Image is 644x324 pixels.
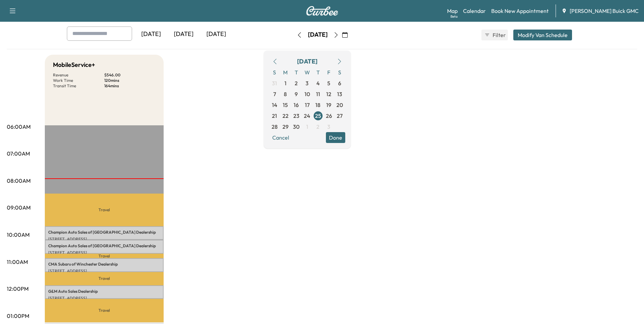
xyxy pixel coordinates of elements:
p: [STREET_ADDRESS] [48,236,160,242]
span: 6 [338,79,341,87]
span: M [280,67,291,78]
a: Calendar [463,7,486,15]
p: 10:00AM [7,231,30,239]
p: 120 mins [104,78,155,83]
p: Revenue [53,72,104,78]
span: T [291,67,302,78]
span: 2 [295,79,298,87]
p: 11:00AM [7,258,28,266]
p: 06:00AM [7,123,31,131]
span: [PERSON_NAME] Buick GMC [570,7,639,15]
div: [DATE] [308,31,328,39]
span: 25 [315,112,321,120]
div: [DATE] [200,26,233,42]
span: 5 [327,79,330,87]
span: 4 [316,79,320,87]
span: 24 [304,112,310,120]
span: 18 [315,101,320,109]
span: 23 [293,112,299,120]
span: 19 [326,101,331,109]
button: Done [326,132,345,143]
div: Beta [450,14,458,19]
h5: MobileService+ [53,60,95,70]
span: 28 [272,123,278,131]
span: 20 [336,101,343,109]
a: MapBeta [447,7,458,15]
p: CMA Subaru of Winchester Dealership [48,262,160,267]
span: T [313,67,324,78]
span: S [334,67,345,78]
span: S [269,67,280,78]
p: Work Time [53,78,104,83]
p: Champion Auto Sales of [GEOGRAPHIC_DATA] Dealership [48,230,160,235]
span: 13 [337,90,342,98]
p: Transit Time [53,83,104,89]
span: 15 [283,101,288,109]
a: Book New Appointment [491,7,549,15]
span: 10 [305,90,310,98]
span: 29 [282,123,289,131]
span: 2 [316,123,319,131]
p: $ 546.00 [104,72,155,78]
span: 3 [327,123,330,131]
span: W [302,67,313,78]
p: 01:00PM [7,312,29,320]
span: 21 [272,112,277,120]
span: 17 [305,101,310,109]
p: 09:00AM [7,203,31,212]
span: 16 [294,101,299,109]
span: 1 [284,79,287,87]
p: Champion Auto Sales of [GEOGRAPHIC_DATA] Dealership [48,243,160,249]
p: 08:00AM [7,177,31,185]
span: 31 [272,79,277,87]
div: [DATE] [167,26,200,42]
p: [STREET_ADDRESS] [48,268,160,274]
p: 07:00AM [7,149,30,158]
p: 12:00PM [7,285,29,293]
div: [DATE] [297,57,317,66]
p: [STREET_ADDRESS] [48,295,160,301]
span: 3 [306,79,309,87]
img: Curbee Logo [306,6,338,16]
span: 11 [316,90,320,98]
p: [STREET_ADDRESS] [48,250,160,255]
p: 164 mins [104,83,155,89]
span: 27 [337,112,343,120]
span: 22 [282,112,289,120]
div: [DATE] [135,26,167,42]
span: 30 [293,123,299,131]
span: F [324,67,334,78]
button: Filter [481,30,508,40]
span: 26 [326,112,332,120]
p: Travel [45,254,164,258]
p: G&M Auto Sales Dealership [48,289,160,294]
button: Modify Van Schedule [513,30,572,40]
p: Travel [45,194,164,226]
span: 1 [306,123,308,131]
span: 8 [284,90,287,98]
span: 14 [272,101,277,109]
span: 9 [295,90,298,98]
span: 12 [326,90,331,98]
p: Travel [45,299,164,322]
span: 7 [273,90,276,98]
p: Travel [45,272,164,285]
span: Filter [493,31,505,39]
button: Cancel [269,132,292,143]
